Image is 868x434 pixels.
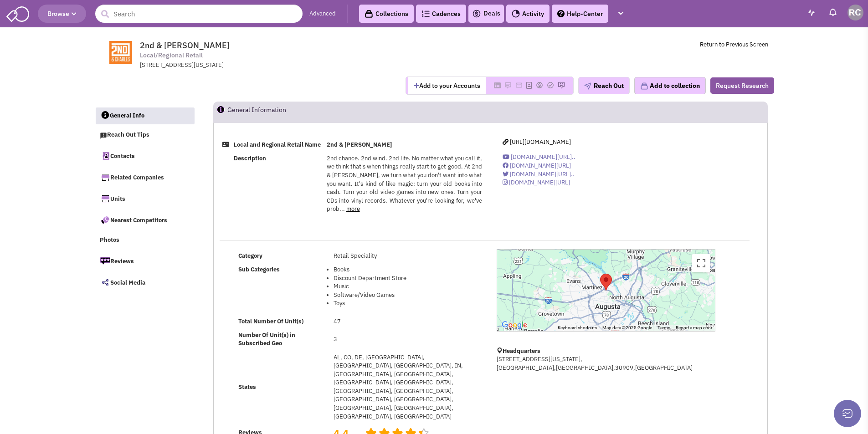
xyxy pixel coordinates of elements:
[847,5,863,20] img: Rodolfo Castro
[38,5,86,23] button: Browse
[95,5,303,23] input: Search
[47,10,77,18] span: Browse
[140,61,378,70] div: [STREET_ADDRESS][US_STATE]
[238,331,295,347] b: Number Of Unit(s) in Subscribed Geo
[421,10,430,17] img: Cadences_logo.png
[334,426,358,431] h2: 4.4
[578,77,630,94] button: Reach Out
[365,10,373,18] img: icon-collection-lavender-black.svg
[234,154,266,162] b: Description
[512,10,520,18] img: Activity.png
[95,273,195,292] a: Social Media
[327,141,392,148] b: 2nd & [PERSON_NAME]
[515,82,523,89] img: Please add to your accounts
[472,8,500,19] a: Deals
[504,82,512,89] img: Please add to your accounts
[510,138,571,146] span: [URL][DOMAIN_NAME]
[692,254,710,272] button: Toggle fullscreen view
[700,41,768,48] a: Return to Previous Screen
[408,77,486,94] button: Add to your Accounts
[503,347,540,355] b: Headquarters
[710,77,774,94] button: Request Research
[334,274,482,283] li: Discount Department Store
[331,315,484,328] td: 47
[503,138,571,146] a: [URL][DOMAIN_NAME]
[238,266,280,273] b: Sub Categories
[503,162,571,169] a: [DOMAIN_NAME][URL]
[95,146,195,165] a: Contacts
[331,328,484,351] td: 3
[334,299,482,308] li: Toys
[416,5,466,23] a: Cadences
[509,179,570,186] span: [DOMAIN_NAME][URL]
[640,82,648,90] img: icon-collection-lavender.png
[510,170,575,178] span: [DOMAIN_NAME][URL]..
[536,82,543,89] img: Please add to your accounts
[552,5,608,23] a: Help-Center
[634,77,706,94] button: Add to collection
[238,317,303,325] b: Total Number Of Unit(s)
[676,325,712,330] a: Report a map error
[309,10,336,18] a: Advanced
[227,102,338,122] h2: General Information
[327,154,482,213] span: 2nd chance. 2nd wind. 2nd life. No matter what you call it, we think that's when things really st...
[238,252,262,260] b: Category
[657,325,670,330] a: Terms (opens in new tab)
[95,189,195,208] a: Units
[95,127,195,144] a: Reach Out Tips
[558,82,565,89] img: Please add to your accounts
[506,5,550,23] a: Activity
[234,141,321,148] b: Local and Regional Retail Name
[499,319,529,331] a: Open this area in Google Maps (opens a new window)
[600,274,612,291] div: 2nd &amp; Charles
[503,170,575,178] a: [DOMAIN_NAME][URL]..
[602,325,652,330] span: Map data ©2025 Google
[510,162,571,169] span: [DOMAIN_NAME][URL]
[359,5,414,23] a: Collections
[6,5,29,22] img: SmartAdmin
[95,232,195,249] a: Photos
[140,40,230,51] span: 2nd & [PERSON_NAME]
[558,325,597,331] button: Keyboard shortcuts
[334,266,482,274] li: Books
[497,355,715,372] p: [STREET_ADDRESS][US_STATE], [GEOGRAPHIC_DATA],[GEOGRAPHIC_DATA],30909,[GEOGRAPHIC_DATA]
[95,251,195,271] a: Reviews
[584,82,591,90] img: plane.png
[238,383,256,391] b: States
[472,8,481,19] img: icon-deals.svg
[346,205,360,213] a: more
[95,210,195,230] a: Nearest Competitors
[96,107,195,125] a: General Info
[499,319,529,331] img: Google
[547,82,554,89] img: Please add to your accounts
[331,249,484,263] td: Retail Speciality
[140,51,203,60] span: Local/Regional Retail
[503,153,575,161] a: [DOMAIN_NAME][URL]..
[511,153,575,161] span: [DOMAIN_NAME][URL]..
[334,282,482,291] li: Music
[557,10,565,17] img: help.png
[334,291,482,300] li: Software/Video Games
[95,168,195,187] a: Related Companies
[503,179,570,186] a: [DOMAIN_NAME][URL]
[331,351,484,424] td: AL, CO, DE, [GEOGRAPHIC_DATA], [GEOGRAPHIC_DATA], [GEOGRAPHIC_DATA], IN, [GEOGRAPHIC_DATA], [GEOG...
